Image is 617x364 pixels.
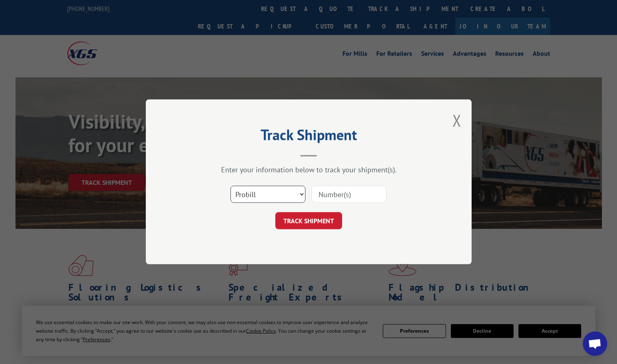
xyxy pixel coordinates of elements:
[275,213,342,230] button: TRACK SHIPMENT
[187,129,431,145] h2: Track Shipment
[187,165,431,175] div: Enter your information below to track your shipment(s).
[312,186,386,203] input: Number(s)
[452,110,461,131] button: Close modal
[583,331,607,356] div: Open chat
